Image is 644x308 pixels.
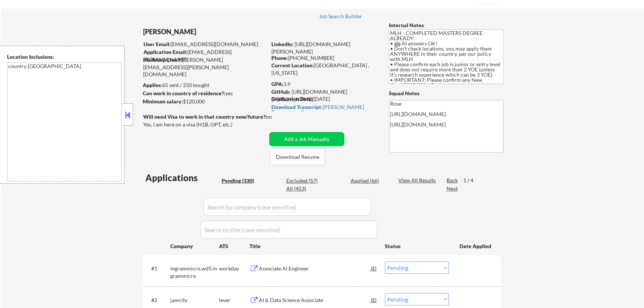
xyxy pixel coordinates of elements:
[143,90,264,97] div: yes
[143,98,267,105] div: $120,000
[7,53,122,61] div: Location Inclusions:
[143,113,267,120] strong: Will need Visa to work in that country now/future?:
[286,185,323,192] div: All (453)
[319,14,362,19] div: Job Search Builder
[200,221,377,238] input: Search by title (case sensitive)
[249,243,378,250] div: Title
[219,265,249,272] div: workday
[460,243,492,250] div: Date Applied
[222,177,259,185] div: Pending (330)
[170,296,219,304] div: jamcity
[259,265,371,272] div: Associate AI Engineer
[271,105,375,115] div: [PERSON_NAME] Transcript.pdf
[463,177,480,184] div: 1 / 4
[370,293,378,307] div: JD
[271,62,377,76] div: [GEOGRAPHIC_DATA] , [US_STATE]
[144,41,171,47] strong: User Email:
[447,177,458,184] div: Back
[259,296,371,304] div: AI & Data Science Associate
[266,113,287,121] div: no
[447,185,458,192] div: Next
[271,55,288,61] strong: Phone:
[145,173,219,182] div: Applications
[203,198,371,216] input: Search by company (case sensitive)
[143,56,267,78] div: [PERSON_NAME][EMAIL_ADDRESS][PERSON_NAME][DOMAIN_NAME]
[286,177,323,185] div: Excluded (57)
[144,48,267,63] div: [EMAIL_ADDRESS][DOMAIN_NAME]
[389,22,503,29] div: Internal Notes
[271,41,293,47] strong: LinkedIn:
[271,54,377,62] div: [PHONE_NUMBER]
[271,89,290,95] strong: GitHub:
[398,177,438,184] div: View All Results
[144,49,187,55] strong: Application Email:
[319,13,362,21] a: Job Search Builder
[269,132,344,146] button: Add a Job Manually
[271,80,378,88] div: 3.9
[271,62,314,68] strong: Current Location:
[389,90,503,97] div: Squad Notes
[143,121,269,128] div: Yes, I am here on a visa (H1B, OPT, etc.)
[143,90,225,96] strong: Can work in country of residence?:
[143,98,183,105] strong: Minimum salary:
[219,243,249,250] div: ATS
[270,148,325,165] button: Download Resume
[151,265,164,272] div: #1
[143,81,267,89] div: 65 sent / 250 bought
[151,296,164,304] div: #2
[271,81,283,87] strong: GPA:
[143,27,296,36] div: [PERSON_NAME]
[143,82,162,88] strong: Applies:
[170,265,219,279] div: ingrammicro.wd5.ingrammicro
[271,41,350,55] a: [URL][DOMAIN_NAME][PERSON_NAME]
[271,89,347,102] a: [URL][DOMAIN_NAME][PERSON_NAME]
[351,177,388,185] div: Applied (66)
[385,239,449,253] div: Status
[143,57,182,63] strong: Mailslurp Email:
[271,95,377,103] div: [DATE]
[271,104,323,110] strong: Download Transcript:
[271,96,313,102] strong: Graduation Date:
[370,262,378,275] div: JD
[219,296,249,304] div: lever
[271,104,375,112] a: Download Transcript:[PERSON_NAME] Transcript.pdf
[144,41,267,48] div: [EMAIL_ADDRESS][DOMAIN_NAME]
[170,243,219,250] div: Company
